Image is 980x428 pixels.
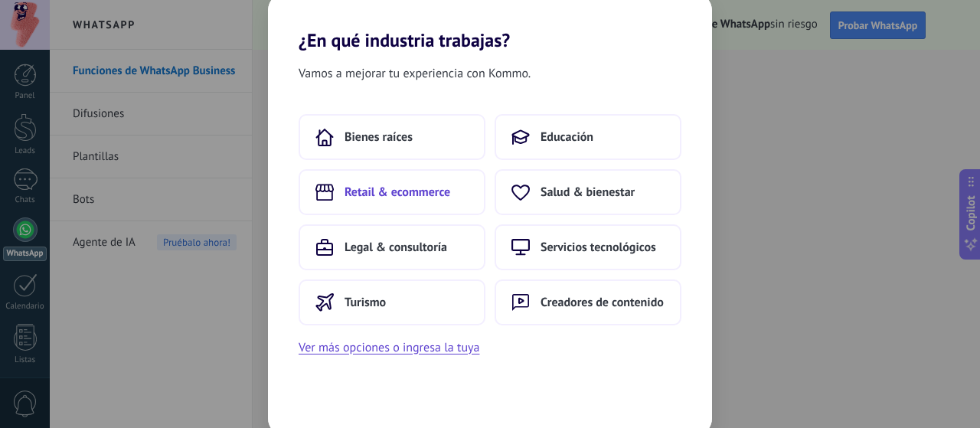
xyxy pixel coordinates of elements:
button: Retail & ecommerce [299,169,485,215]
span: Creadores de contenido [541,295,664,310]
button: Ver más opciones o ingresa la tuya [299,338,479,358]
button: Creadores de contenido [495,279,681,325]
span: Vamos a mejorar tu experiencia con Kommo. [299,64,531,83]
button: Legal & consultoría [299,224,485,270]
span: Educación [541,129,593,145]
span: Bienes raíces [345,129,413,145]
span: Retail & ecommerce [345,185,450,200]
span: Servicios tecnológicos [541,240,656,255]
span: Turismo [345,295,386,310]
button: Bienes raíces [299,114,485,160]
button: Turismo [299,279,485,325]
button: Educación [495,114,681,160]
span: Salud & bienestar [541,185,635,200]
button: Salud & bienestar [495,169,681,215]
span: Legal & consultoría [345,240,447,255]
button: Servicios tecnológicos [495,224,681,270]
